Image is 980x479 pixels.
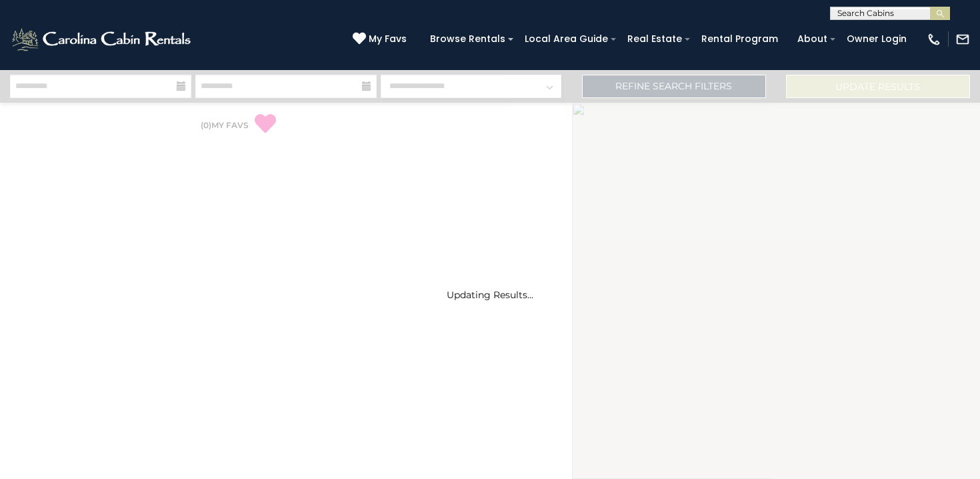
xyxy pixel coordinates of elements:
a: Local Area Guide [518,29,615,49]
a: Browse Rentals [423,29,512,49]
a: About [791,29,834,49]
img: phone-regular-white.png [927,32,941,47]
span: My Favs [369,32,407,46]
img: White-1-2.png [10,26,195,53]
a: Owner Login [840,29,913,49]
a: Rental Program [695,29,785,49]
img: mail-regular-white.png [955,32,970,47]
a: My Favs [353,32,410,47]
a: Real Estate [621,29,689,49]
